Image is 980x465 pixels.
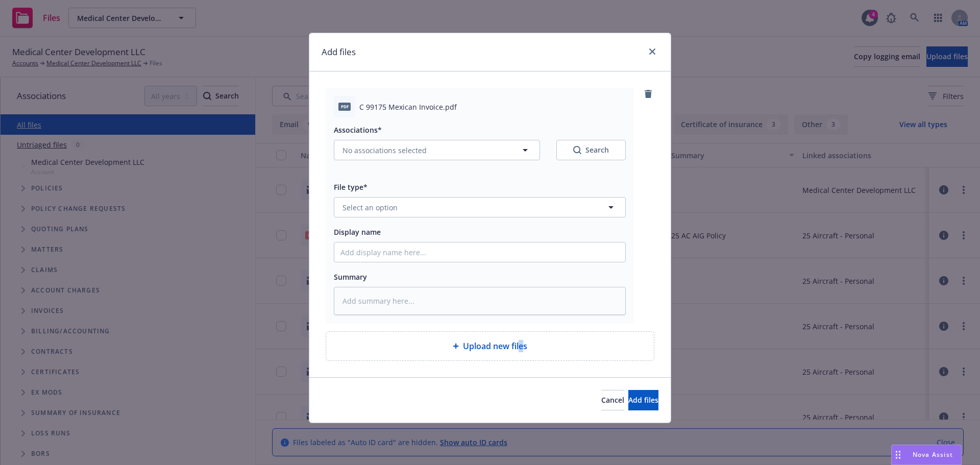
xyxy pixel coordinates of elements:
[556,140,626,160] button: SearchSearch
[601,390,624,410] button: Cancel
[334,242,625,262] input: Add display name here...
[642,88,654,100] a: remove
[913,450,953,459] span: Nova Assist
[573,146,581,154] svg: Search
[338,103,351,110] span: pdf
[334,182,367,192] span: File type*
[334,227,381,237] span: Display name
[892,445,904,464] div: Drag to move
[891,445,962,465] button: Nova Assist
[342,145,427,156] span: No associations selected
[359,102,457,112] span: C 99175 Mexican Invoice.pdf
[334,272,367,282] span: Summary
[334,140,540,160] button: No associations selected
[628,395,658,405] span: Add files
[334,125,382,135] span: Associations*
[322,45,356,59] h1: Add files
[342,202,398,213] span: Select an option
[646,45,658,58] a: close
[326,331,654,361] div: Upload new files
[573,145,609,155] div: Search
[463,340,527,352] span: Upload new files
[628,390,658,410] button: Add files
[334,197,626,217] button: Select an option
[601,395,624,405] span: Cancel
